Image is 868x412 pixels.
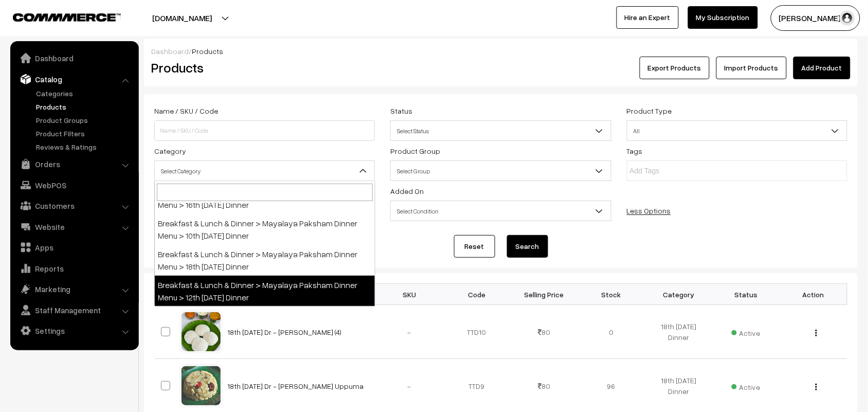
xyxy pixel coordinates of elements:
th: SKU [376,284,443,305]
label: Added On [390,186,424,196]
li: Breakfast & Lunch & Dinner > Mayalaya Paksham Dinner Menu > 10th [DATE] Dinner [155,214,375,245]
span: All [627,122,847,140]
div: / [151,46,851,57]
a: Settings [13,321,135,340]
td: 0 [578,305,645,359]
a: Categories [33,88,135,99]
th: Code [443,284,511,305]
td: TTD10 [443,305,511,359]
a: Product Groups [33,115,135,126]
li: Breakfast & Lunch & Dinner > Mayalaya Paksham Dinner Menu > 18th [DATE] Dinner [155,245,375,276]
img: Menu [816,384,817,390]
img: COMMMERCE [13,13,121,21]
button: Search [507,235,548,258]
a: Catalog [13,70,135,88]
a: WebPOS [13,176,135,194]
a: Import Products [716,57,787,79]
a: My Subscription [688,6,758,29]
a: Reviews & Ratings [33,141,135,152]
span: Select Category [155,162,374,180]
span: Select Group [390,160,611,181]
a: Add Product [793,57,851,79]
button: Export Products [640,57,710,79]
a: 18th [DATE] Dr - [PERSON_NAME] (4) [228,328,342,336]
th: Category [645,284,713,305]
th: Action [780,284,847,305]
span: Products [192,47,223,56]
button: [PERSON_NAME] s… [771,5,860,31]
label: Product Group [390,146,440,156]
button: [DOMAIN_NAME] [116,5,248,31]
th: Status [713,284,780,305]
a: Less Options [627,206,671,215]
a: Dashboard [13,49,135,67]
td: 80 [511,305,578,359]
span: Active [732,379,761,392]
a: Reports [13,259,135,278]
label: Product Type [627,105,672,116]
td: 18th [DATE] Dinner [645,305,713,359]
a: Hire an Expert [617,6,679,29]
input: Name / SKU / Code [154,120,375,141]
a: Orders [13,155,135,173]
span: Select Status [390,120,611,141]
a: Product Filters [33,128,135,139]
a: Customers [13,196,135,215]
span: Select Group [391,162,610,180]
a: Products [33,101,135,112]
label: Name / SKU / Code [154,105,218,116]
a: Website [13,218,135,236]
span: Select Status [391,122,610,140]
input: Add Tags [630,166,720,176]
span: Select Condition [390,201,611,221]
li: Breakfast & Lunch & Dinner > Mayalaya Paksham Dinner Menu > 12th [DATE] Dinner [155,276,375,307]
span: Select Category [154,160,375,181]
label: Category [154,146,186,156]
a: Reset [454,235,495,258]
span: Active [732,325,761,338]
a: COMMMERCE [13,10,103,23]
label: Tags [627,146,643,156]
a: Apps [13,238,135,257]
a: Staff Management [13,301,135,319]
td: - [376,305,443,359]
a: Marketing [13,280,135,298]
span: Select Condition [391,202,610,220]
a: 18th [DATE] Dr - [PERSON_NAME] Uppuma [228,382,364,390]
h2: Products [151,60,374,76]
label: Status [390,105,412,116]
img: Menu [816,330,817,336]
a: Dashboard [151,47,189,56]
th: Stock [578,284,645,305]
span: All [627,120,847,141]
th: Selling Price [511,284,578,305]
img: user [840,10,855,26]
